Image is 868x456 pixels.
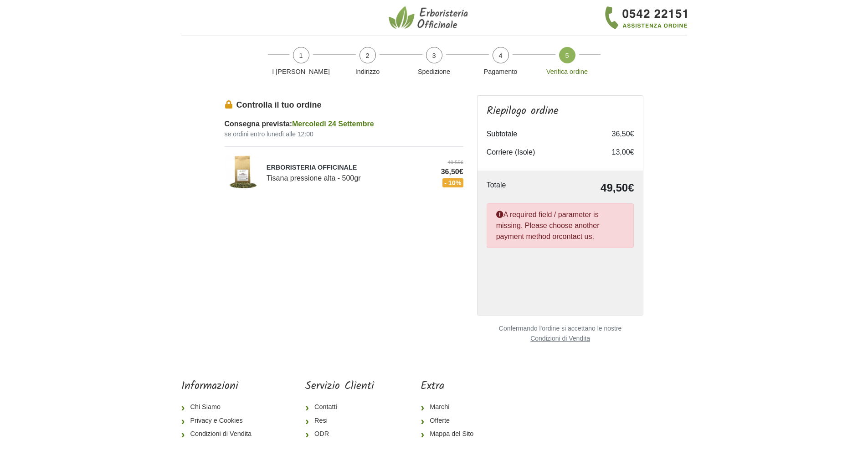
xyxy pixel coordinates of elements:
[305,414,374,428] a: Resi
[421,414,481,428] a: Offerte
[541,180,634,196] td: 49,50€
[338,67,397,77] p: Indirizzo
[471,67,530,77] p: Pagamento
[530,335,590,342] u: Condizioni di Vendita
[538,67,597,77] p: Verifica ordine
[292,120,374,128] span: Mercoledì 24 Settembre
[559,233,592,240] a: contact us
[305,400,374,414] a: Contatti
[493,47,509,63] span: 4
[181,380,259,393] h5: Informazioni
[305,380,374,393] h5: Servizio Clienti
[293,47,309,63] span: 1
[360,47,376,63] span: 2
[405,67,464,77] p: Spedizione
[225,119,463,130] div: Consegna prevista:
[487,105,634,118] h4: Riepilogo ordine
[597,143,634,161] td: 13,00€
[426,47,442,63] span: 3
[442,178,463,187] span: - 10%
[421,380,481,393] h5: Extra
[477,325,644,343] small: Confermando l'ordine si accettano le nostre
[421,400,481,414] a: Marchi
[487,143,598,161] td: Corriere (Isole)
[181,414,259,428] a: Privacy e Cookies
[559,47,575,63] span: 5
[527,380,687,412] iframe: fb:page Facebook Social Plugin
[181,400,259,414] a: Chi Siamo
[487,203,634,248] div: A required field / parameter is missing. Please choose another payment method or .
[441,166,463,177] span: 36,50€
[272,67,331,77] p: I [PERSON_NAME]
[225,130,463,139] small: se ordini entro lunedì alle 12:00
[597,125,634,143] td: 36,50€
[267,163,427,173] span: ERBORISTERIA OFFICINALE
[487,255,634,303] iframe: PayPal
[267,163,427,184] div: Tisana pressione alta - 500gr
[181,427,259,441] a: Condizioni di Vendita
[421,427,481,441] a: Mappa del Sito
[225,99,463,111] legend: Controlla il tuo ordine
[477,334,644,343] a: Condizioni di Vendita
[487,125,598,143] td: Subtotale
[487,180,541,196] td: Totale
[441,159,463,166] del: 40,55€
[389,5,471,30] img: Erboristeria Officinale
[225,154,260,189] img: Tisana pressione alta - 500gr
[305,427,374,441] a: ODR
